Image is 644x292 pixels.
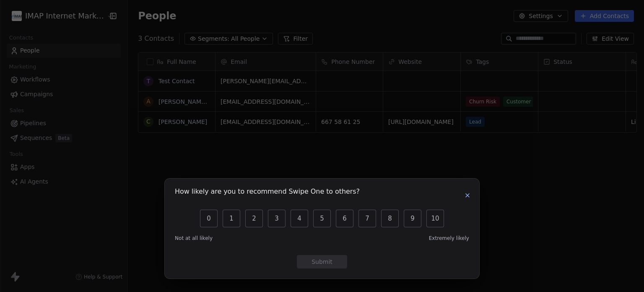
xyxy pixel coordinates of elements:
button: 1 [223,210,240,227]
h1: How likely are you to recommend Swipe One to others? [175,189,360,197]
button: 9 [404,210,421,227]
button: Submit [297,255,347,268]
span: Extremely likely [429,235,469,242]
button: 3 [268,210,286,227]
button: 4 [291,210,308,227]
button: 5 [313,210,331,227]
button: 2 [245,210,263,227]
button: 7 [358,210,376,227]
button: 0 [200,210,218,227]
button: 10 [426,210,444,227]
button: 6 [336,210,353,227]
span: Not at all likely [175,235,213,242]
button: 8 [381,210,399,227]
